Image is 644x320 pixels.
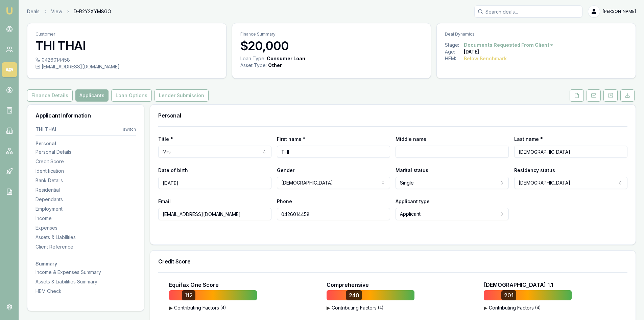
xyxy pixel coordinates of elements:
[35,149,136,155] div: Personal Details
[169,304,257,311] button: ▶Contributing Factors(4)
[35,261,136,266] h3: Summary
[169,281,219,289] p: Equifax One Score
[277,136,306,142] label: First name *
[158,136,173,142] label: Title *
[268,62,282,69] div: Other
[464,48,479,55] div: [DATE]
[35,215,136,222] div: Income
[445,48,464,55] div: Age:
[35,39,218,52] h3: THI THAI
[5,7,14,15] img: emu-icon-u.png
[27,8,40,15] a: Deals
[396,167,428,173] label: Marital status
[35,206,136,212] div: Employment
[240,62,267,69] div: Asset Type :
[35,234,136,241] div: Assets & Liabilities
[35,63,218,70] div: [EMAIL_ADDRESS][DOMAIN_NAME]
[464,42,554,48] button: Documents Requested From Client
[484,304,572,311] button: ▶Contributing Factors(4)
[74,89,110,102] a: Applicants
[474,5,582,18] input: Search deals
[51,8,62,15] a: View
[464,55,507,62] div: Below Benchmark
[35,243,136,250] div: Client Reference
[327,304,414,311] button: ▶Contributing Factors(4)
[35,225,136,231] div: Expenses
[396,198,430,204] label: Applicant type
[240,31,423,37] p: Finance Summary
[240,55,265,62] div: Loan Type:
[35,196,136,203] div: Dependants
[535,305,541,311] span: ( 4 )
[445,42,464,48] div: Stage:
[514,136,543,142] label: Last name *
[111,89,152,102] button: Loan Options
[220,305,226,311] span: ( 4 )
[346,290,362,300] div: 240
[445,31,627,37] p: Deal Dynamics
[514,167,555,173] label: Residency status
[27,89,74,102] a: Finance Details
[154,89,209,102] button: Lender Submission
[27,89,73,102] button: Finance Details
[445,55,464,62] div: HEM:
[158,167,188,173] label: Date of birth
[35,187,136,193] div: Residential
[277,167,294,173] label: Gender
[35,278,136,285] div: Assets & Liabilities Summary
[158,198,171,204] label: Email
[158,177,271,189] input: DD/MM/YYYY
[240,39,423,52] h3: $20,000
[74,8,111,15] span: D-R2Y2XYM8GO
[35,141,136,146] h3: Personal
[35,168,136,174] div: Identification
[110,89,153,102] a: Loan Options
[35,177,136,184] div: Bank Details
[484,281,553,289] p: [DEMOGRAPHIC_DATA] 1.1
[182,290,195,300] div: 112
[277,198,292,204] label: Phone
[267,55,305,62] div: Consumer Loan
[603,9,636,14] span: [PERSON_NAME]
[35,126,56,133] div: THI THAI
[35,57,218,63] div: 0426014458
[396,136,426,142] label: Middle name
[158,113,627,118] h3: Personal
[123,127,136,132] div: switch
[378,305,383,311] span: ( 4 )
[169,304,173,311] span: ▶
[35,288,136,295] div: HEM Check
[484,304,487,311] span: ▶
[27,8,111,15] nav: breadcrumb
[35,31,218,37] p: Customer
[35,269,136,276] div: Income & Expenses Summary
[277,208,390,220] input: 0431 234 567
[327,281,369,289] p: Comprehensive
[35,113,136,118] h3: Applicant Information
[35,158,136,165] div: Credit Score
[153,89,210,102] a: Lender Submission
[158,259,627,264] h3: Credit Score
[327,304,330,311] span: ▶
[75,89,109,102] button: Applicants
[501,290,516,300] div: 201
